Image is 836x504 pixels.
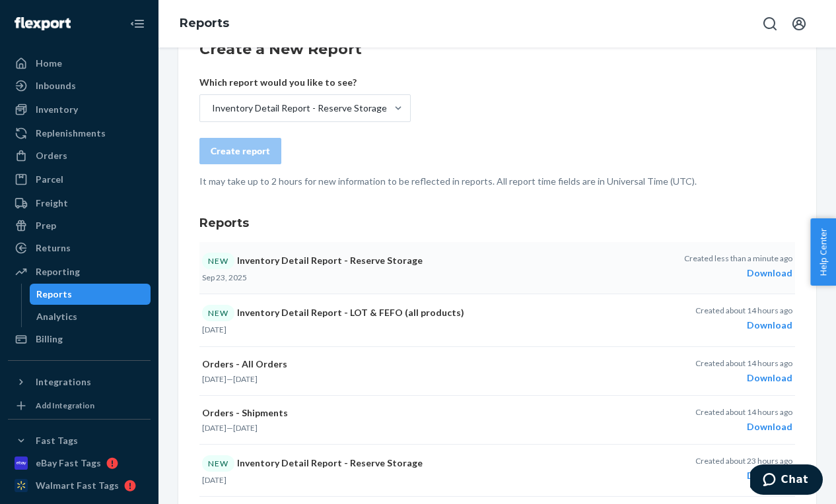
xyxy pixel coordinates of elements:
button: Open Search Box [757,11,783,37]
div: Freight [36,197,68,210]
h3: Reports [199,214,795,232]
div: Create report [211,144,270,158]
a: Replenishments [8,123,151,144]
a: Home [8,53,151,74]
p: Inventory Detail Report - Reserve Storage [202,253,592,269]
div: Reporting [36,265,80,278]
p: Inventory Detail Report - Reserve Storage [202,455,592,472]
button: Close Navigation [124,11,151,37]
div: Prep [36,219,56,232]
time: [DATE] [233,423,258,433]
a: Inventory [8,99,151,120]
a: Reporting [8,261,151,282]
div: NEW [202,305,234,321]
time: [DATE] [202,325,226,334]
button: Create report [199,138,281,164]
a: Analytics [30,306,151,327]
div: Inventory [36,103,78,116]
div: NEW [202,455,234,472]
div: NEW [202,253,234,269]
div: Inventory Detail Report - Reserve Storage [212,102,387,115]
a: Add Integration [8,398,151,414]
a: Billing [8,329,151,350]
p: — [202,422,592,433]
ol: breadcrumbs [169,5,240,43]
a: Reports [30,284,151,305]
button: Orders - Shipments[DATE]—[DATE]Created about 14 hours agoDownload [199,396,795,445]
div: Analytics [36,310,77,323]
a: Reports [180,16,229,30]
button: Help Center [810,218,836,286]
h2: Create a New Report [199,39,795,60]
div: Reports [36,288,72,301]
p: Created about 23 hours ago [695,455,792,466]
p: It may take up to 2 hours for new information to be reflected in reports. All report time fields ... [199,175,795,188]
time: [DATE] [233,374,258,384]
time: [DATE] [202,475,226,485]
button: Integrations [8,371,151,393]
div: Download [695,469,792,482]
button: Fast Tags [8,430,151,451]
button: NEWInventory Detail Report - Reserve StorageSep 23, 2025Created less than a minute agoDownload [199,242,795,294]
a: Walmart Fast Tags [8,475,151,496]
time: [DATE] [202,423,226,433]
p: Which report would you like to see? [199,76,411,89]
div: Orders [36,149,67,162]
div: Integrations [36,375,91,389]
iframe: Opens a widget where you can chat to one of our agents [750,464,823,497]
div: eBay Fast Tags [36,457,101,470]
img: Flexport logo [15,17,71,30]
button: NEWInventory Detail Report - Reserve Storage[DATE]Created about 23 hours agoDownload [199,445,795,497]
div: Download [684,267,792,280]
a: Parcel [8,169,151,190]
p: Created about 14 hours ago [695,358,792,369]
div: Walmart Fast Tags [36,479,119,492]
div: Fast Tags [36,434,78,447]
time: Sep 23, 2025 [202,272,247,282]
a: Inbounds [8,75,151,96]
a: Returns [8,237,151,259]
p: Orders - Shipments [202,406,592,420]
a: Freight [8,193,151,214]
div: Inbounds [36,79,76,92]
div: Home [36,57,62,70]
button: NEWInventory Detail Report - LOT & FEFO (all products)[DATE]Created about 14 hours agoDownload [199,294,795,346]
p: Created less than a minute ago [684,253,792,264]
div: Returns [36,241,71,255]
div: Parcel [36,173,63,186]
button: Orders - All Orders[DATE]—[DATE]Created about 14 hours agoDownload [199,347,795,396]
p: — [202,373,592,385]
div: Billing [36,332,63,346]
div: Download [695,371,792,385]
button: Open account menu [786,11,812,37]
a: Prep [8,215,151,236]
div: Download [695,420,792,433]
div: Replenishments [36,127,106,140]
p: Inventory Detail Report - LOT & FEFO (all products) [202,305,592,321]
div: Download [695,319,792,332]
p: Created about 14 hours ago [695,406,792,418]
p: Orders - All Orders [202,358,592,371]
a: Orders [8,145,151,166]
div: Add Integration [36,400,94,411]
time: [DATE] [202,374,226,384]
p: Created about 14 hours ago [695,305,792,316]
a: eBay Fast Tags [8,453,151,474]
